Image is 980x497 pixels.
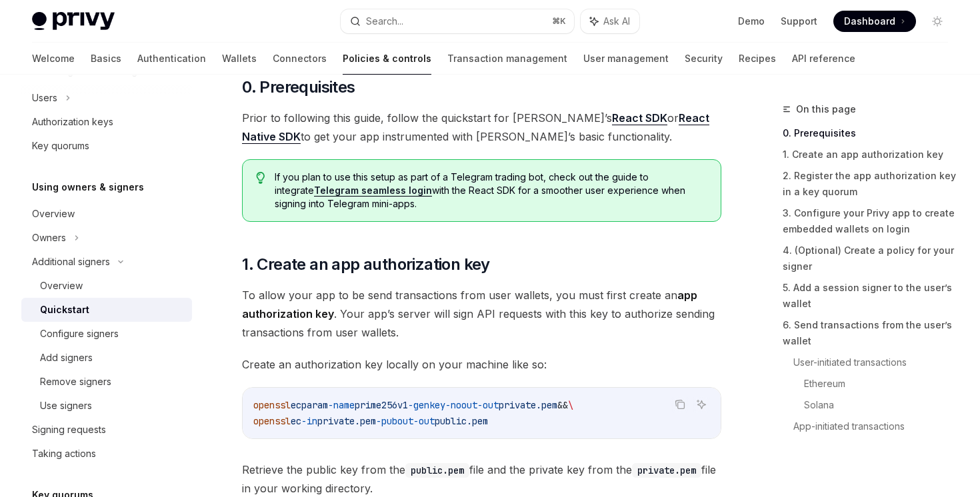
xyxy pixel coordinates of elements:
span: If you plan to use this setup as part of a Telegram trading bot, check out the guide to integrate... [275,171,707,211]
span: public.pem [435,415,488,427]
span: Ask AI [603,15,630,28]
a: Overview [21,274,192,298]
span: Prior to following this guide, follow the quickstart for [PERSON_NAME]’s or to get your app instr... [242,109,721,146]
button: Ask AI [581,9,639,33]
span: Create an authorization key locally on your machine like so: [242,355,721,374]
a: Signing requests [21,418,192,442]
a: 2. Register the app authorization key in a key quorum [783,165,959,203]
span: -noout [445,399,477,411]
code: private.pem [632,463,701,478]
div: Add signers [40,350,93,366]
a: React SDK [612,111,667,125]
span: -out [477,399,499,411]
button: Search...⌘K [341,9,573,33]
a: Security [685,43,723,75]
span: private.pem [317,415,376,427]
a: Basics [91,43,121,75]
a: Use signers [21,394,192,418]
div: Taking actions [32,446,96,462]
a: API reference [792,43,855,75]
span: 0. Prerequisites [242,77,355,98]
span: ecparam [291,399,328,411]
span: openssl [253,399,291,411]
span: openssl [253,415,291,427]
a: Configure signers [21,322,192,346]
a: Connectors [273,43,327,75]
a: Welcome [32,43,75,75]
a: Solana [804,394,959,416]
svg: Tip [256,172,265,184]
h5: Using owners & signers [32,179,144,195]
span: 1. Create an app authorization key [242,254,490,275]
a: Recipes [739,43,776,75]
span: Dashboard [844,15,895,28]
a: Wallets [222,43,257,75]
div: Use signers [40,398,92,414]
a: Transaction management [447,43,567,75]
a: 3. Configure your Privy app to create embedded wallets on login [783,203,959,240]
a: Demo [738,15,765,28]
div: Quickstart [40,302,89,318]
a: User-initiated transactions [793,352,959,373]
span: -genkey [408,399,445,411]
a: Taking actions [21,442,192,466]
span: To allow your app to be send transactions from user wallets, you must first create an . Your app’... [242,286,721,342]
span: -pubout [376,415,413,427]
a: Policies & controls [343,43,431,75]
span: ec [291,415,301,427]
button: Toggle dark mode [927,11,948,32]
a: User management [583,43,669,75]
span: && [557,399,568,411]
a: App-initiated transactions [793,416,959,437]
span: prime256v1 [355,399,408,411]
button: Ask AI [693,396,710,413]
a: 4. (Optional) Create a policy for your signer [783,240,959,277]
a: 1. Create an app authorization key [783,144,959,165]
a: 5. Add a session signer to the user’s wallet [783,277,959,314]
div: Key quorums [32,138,89,154]
button: Copy the contents from the code block [671,396,689,413]
a: Authorization keys [21,110,192,134]
a: Add signers [21,346,192,370]
div: Authorization keys [32,114,113,130]
span: -name [328,399,355,411]
div: Configure signers [40,326,119,342]
a: 0. Prerequisites [783,123,959,144]
a: Quickstart [21,298,192,322]
div: Owners [32,230,66,246]
span: On this page [796,101,856,117]
div: Users [32,90,57,106]
a: Authentication [137,43,206,75]
div: Additional signers [32,254,110,270]
div: Remove signers [40,374,111,390]
span: ⌘ K [552,16,566,27]
div: Overview [40,278,83,294]
a: Support [781,15,817,28]
a: Telegram seamless login [314,185,432,197]
span: -in [301,415,317,427]
img: light logo [32,12,115,31]
a: Overview [21,202,192,226]
a: Key quorums [21,134,192,158]
div: Overview [32,206,75,222]
span: \ [568,399,573,411]
code: public.pem [405,463,469,478]
a: 6. Send transactions from the user’s wallet [783,314,959,352]
div: Search... [366,13,403,29]
a: Ethereum [804,373,959,394]
span: -out [413,415,435,427]
a: Remove signers [21,370,192,394]
div: Signing requests [32,422,106,438]
span: private.pem [499,399,557,411]
a: Dashboard [833,11,916,32]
